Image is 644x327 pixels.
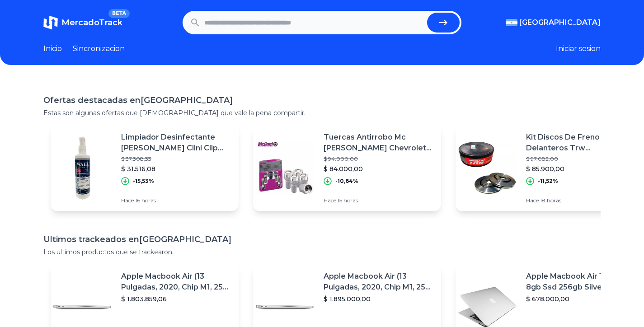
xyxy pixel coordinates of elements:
[51,125,239,211] a: Featured imageLimpiador Desinfectante [PERSON_NAME] Clini Clip Cuchillas Barberia$ 37.308,33$ 31....
[108,9,130,18] span: BETA
[324,271,434,293] p: Apple Macbook Air (13 Pulgadas, 2020, Chip M1, 256 Gb De Ssd, 8 Gb De Ram) - Plata
[526,294,636,304] p: $ 678.000,00
[324,197,434,204] p: Hace 15 horas
[121,271,231,293] p: Apple Macbook Air (13 Pulgadas, 2020, Chip M1, 256 Gb De Ssd, 8 Gb De Ram) - Plata
[526,164,636,173] p: $ 85.900,00
[526,271,636,293] p: Apple Macbook Air 13 Core I5 8gb Ssd 256gb Silver
[526,132,636,154] p: Kit Discos De Freno Delanteros Trw [PERSON_NAME] Fiat 500 Ø 257mm
[43,15,58,30] img: MercadoTrack
[456,136,519,200] img: Featured image
[324,294,434,304] p: $ 1.895.000,00
[121,155,231,163] p: $ 37.308,33
[324,164,434,173] p: $ 84.000,00
[73,43,125,54] a: Sincronizacion
[43,94,601,107] h1: Ofertas destacadas en [GEOGRAPHIC_DATA]
[526,155,636,163] p: $ 97.082,00
[121,164,231,173] p: $ 31.516,08
[43,108,601,117] p: Estas son algunas ofertas que [DEMOGRAPHIC_DATA] que vale la pena compartir.
[43,15,122,30] a: MercadoTrackBETA
[61,18,122,28] span: MercadoTrack
[43,248,601,257] p: Los ultimos productos que se trackearon.
[121,197,231,204] p: Hace 16 horas
[519,17,601,28] span: [GEOGRAPHIC_DATA]
[51,136,114,200] img: Featured image
[506,19,517,26] img: Argentina
[556,43,601,54] button: Iniciar sesion
[121,132,231,154] p: Limpiador Desinfectante [PERSON_NAME] Clini Clip Cuchillas Barberia
[526,197,636,204] p: Hace 18 horas
[506,17,601,28] button: [GEOGRAPHIC_DATA]
[133,178,154,185] p: -15,53%
[324,155,434,163] p: $ 94.000,00
[43,233,601,246] h1: Ultimos trackeados en [GEOGRAPHIC_DATA]
[324,132,434,154] p: Tuercas Antirrobo Mc [PERSON_NAME] Chevrolet S-10
[456,125,644,211] a: Featured imageKit Discos De Freno Delanteros Trw [PERSON_NAME] Fiat 500 Ø 257mm$ 97.082,00$ 85.90...
[43,43,62,54] a: Inicio
[253,136,316,200] img: Featured image
[253,125,441,211] a: Featured imageTuercas Antirrobo Mc [PERSON_NAME] Chevrolet S-10$ 94.000,00$ 84.000,00-10,64%Hace ...
[121,294,231,304] p: $ 1.803.859,06
[335,178,358,185] p: -10,64%
[538,178,558,185] p: -11,52%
